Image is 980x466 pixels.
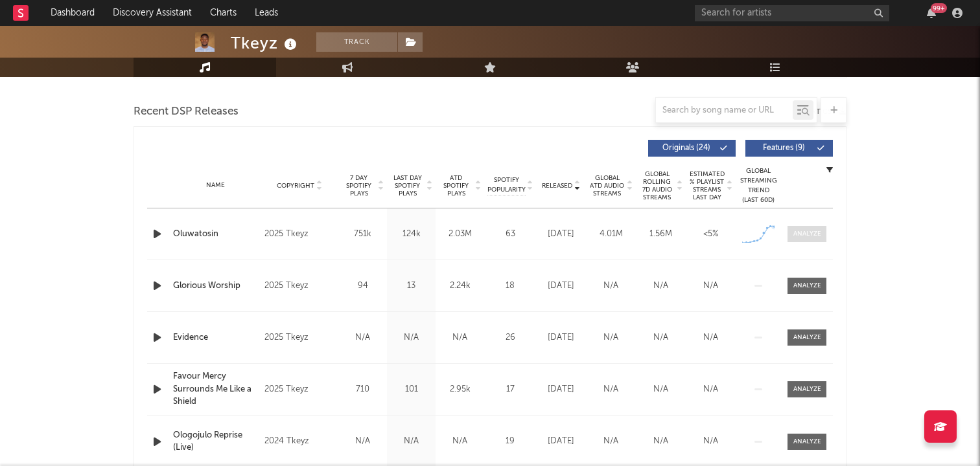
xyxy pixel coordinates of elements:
div: 2.03M [439,228,481,241]
div: N/A [439,435,481,448]
div: [DATE] [539,435,583,448]
div: N/A [639,331,682,344]
div: 751k [342,228,384,241]
span: Released [542,182,572,190]
div: Name [173,181,258,190]
div: 2025 Tkeyz [264,330,335,346]
a: Evidence [173,331,258,344]
a: Oluwatosin [173,228,258,241]
a: Ologojulo Reprise (Live) [173,429,258,454]
button: Track [316,32,397,52]
div: 2024 Tkeyz [264,434,335,449]
div: N/A [342,435,384,448]
div: N/A [589,280,633,293]
div: N/A [390,331,432,344]
div: N/A [689,280,732,293]
span: Copyright [277,182,314,190]
div: 2.95k [439,383,481,396]
input: Search for artists [695,5,889,21]
div: 94 [342,280,384,293]
div: Tkeyz [231,32,300,54]
a: Glorious Worship [173,280,258,293]
div: 101 [390,383,432,396]
div: 1.56M [639,228,682,241]
div: N/A [342,331,384,344]
div: [DATE] [539,280,583,293]
div: <5% [689,228,732,241]
div: 99 + [931,3,947,13]
div: N/A [589,331,633,344]
div: N/A [639,435,682,448]
div: [DATE] [539,383,583,396]
span: ATD Spotify Plays [439,174,473,197]
div: 710 [342,383,384,396]
div: [DATE] [539,228,583,241]
div: 2025 Tkeyz [264,278,335,294]
div: N/A [689,435,732,448]
span: 7 Day Spotify Plays [342,174,376,197]
span: Last Day Spotify Plays [390,174,425,197]
div: Global Streaming Trend (Last 60D) [739,166,778,205]
div: N/A [439,331,481,344]
div: 17 [487,383,533,396]
div: 18 [487,280,533,293]
span: Originals ( 24 ) [657,144,716,152]
button: Originals(24) [648,140,736,157]
div: 4.01M [589,228,633,241]
span: Global Rolling 7D Audio Streams [639,170,675,201]
div: 124k [390,228,432,241]
div: 2025 Tkeyz [264,227,335,242]
div: 63 [487,228,533,241]
div: N/A [589,435,633,448]
button: 99+ [927,8,936,18]
input: Search by song name or URL [656,105,793,116]
div: N/A [639,280,682,293]
button: Features(9) [745,140,833,157]
a: Favour Mercy Surrounds Me Like a Shield [173,370,258,408]
div: N/A [390,435,432,448]
span: Global ATD Audio Streams [589,174,625,197]
div: N/A [689,383,732,396]
div: [DATE] [539,331,583,344]
div: N/A [589,383,633,396]
div: 26 [487,331,533,344]
div: 13 [390,280,432,293]
span: Features ( 9 ) [754,144,813,152]
div: 19 [487,435,533,448]
div: 2.24k [439,280,481,293]
span: Estimated % Playlist Streams Last Day [689,170,725,201]
div: N/A [689,331,732,344]
div: 2025 Tkeyz [264,382,335,397]
span: Spotify Popularity [487,175,526,195]
div: N/A [639,383,682,396]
